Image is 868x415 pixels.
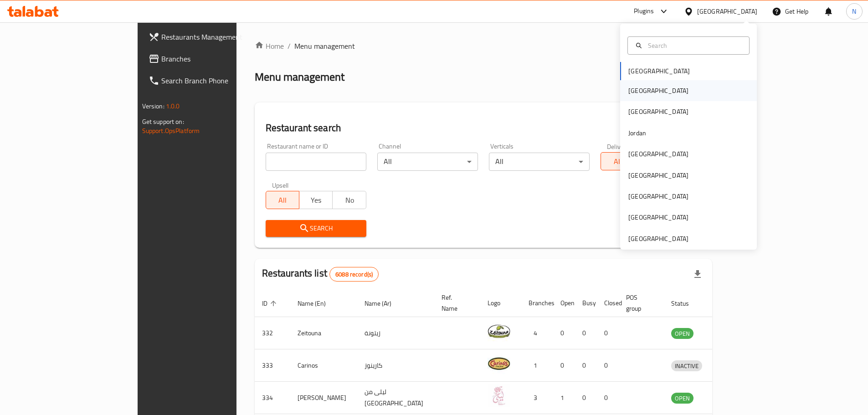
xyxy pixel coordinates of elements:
[553,349,575,382] td: 0
[489,153,590,171] div: All
[365,298,403,309] span: Name (Ar)
[266,153,366,171] input: Search for restaurant name or ID..
[166,100,180,112] span: 1.0.0
[597,317,619,349] td: 0
[521,289,553,317] th: Branches
[141,48,282,70] a: Branches
[601,152,634,170] button: All
[161,53,275,64] span: Branches
[628,149,688,159] div: [GEOGRAPHIC_DATA]
[272,182,289,188] label: Upsell
[262,298,279,309] span: ID
[262,266,379,282] h2: Restaurants list
[628,191,688,201] div: [GEOGRAPHIC_DATA]
[671,298,701,309] span: Status
[605,155,631,168] span: All
[488,320,510,343] img: Zeitouna
[299,191,333,209] button: Yes
[553,382,575,414] td: 1
[628,86,688,96] div: [GEOGRAPHIC_DATA]
[290,317,357,349] td: Zeitouna
[488,384,510,407] img: Leila Min Lebnan
[303,194,329,207] span: Yes
[575,382,597,414] td: 0
[628,212,688,222] div: [GEOGRAPHIC_DATA]
[290,382,357,414] td: [PERSON_NAME]
[575,349,597,382] td: 0
[142,100,164,112] span: Version:
[575,289,597,317] th: Busy
[298,298,338,309] span: Name (En)
[671,393,693,404] div: OPEN
[628,128,646,138] div: Jordan
[671,361,702,371] span: INACTIVE
[575,317,597,349] td: 0
[521,382,553,414] td: 3
[597,382,619,414] td: 0
[266,220,366,237] button: Search
[628,170,688,180] div: [GEOGRAPHIC_DATA]
[142,116,184,128] span: Get support on:
[255,70,344,84] h2: Menu management
[480,289,521,317] th: Logo
[607,143,630,149] label: Delivery
[357,349,434,382] td: كارينوز
[553,317,575,349] td: 0
[597,289,619,317] th: Closed
[697,6,757,16] div: [GEOGRAPHIC_DATA]
[357,382,434,414] td: ليلى من [GEOGRAPHIC_DATA]
[852,6,856,16] span: N
[161,75,275,86] span: Search Branch Phone
[141,26,282,48] a: Restaurants Management
[644,41,744,51] input: Search
[329,267,379,282] div: Total records count
[357,317,434,349] td: زيتونة
[521,317,553,349] td: 4
[266,121,702,135] h2: Restaurant search
[442,292,469,314] span: Ref. Name
[266,191,299,209] button: All
[255,41,713,51] nav: breadcrumb
[290,349,357,382] td: Carinos
[332,191,366,209] button: No
[628,107,688,117] div: [GEOGRAPHIC_DATA]
[671,328,693,339] span: OPEN
[671,393,693,404] span: OPEN
[161,31,275,42] span: Restaurants Management
[634,6,654,17] div: Plugins
[628,234,688,244] div: [GEOGRAPHIC_DATA]
[671,360,702,371] div: INACTIVE
[626,292,653,314] span: POS group
[521,349,553,382] td: 1
[142,125,200,137] a: Support.OpsPlatform
[330,270,378,279] span: 6088 record(s)
[553,289,575,317] th: Open
[273,223,359,234] span: Search
[336,194,362,207] span: No
[288,41,291,51] li: /
[687,263,709,285] div: Export file
[597,349,619,382] td: 0
[377,153,478,171] div: All
[270,194,296,207] span: All
[294,41,355,51] span: Menu management
[488,352,510,375] img: Carinos
[141,70,282,92] a: Search Branch Phone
